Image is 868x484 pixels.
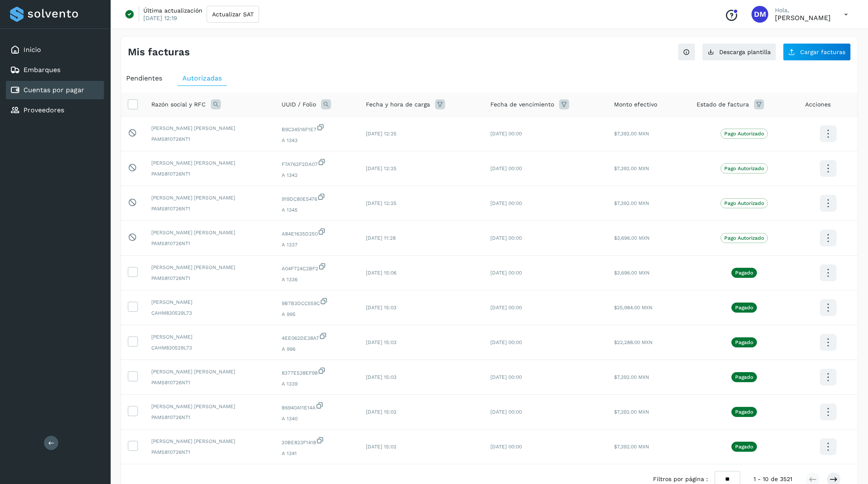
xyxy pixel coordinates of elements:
span: [DATE] 00:00 [490,339,522,345]
span: A04F724C2BF2 [282,262,352,272]
p: Pagado [735,339,753,345]
span: [DATE] 15:03 [366,374,396,380]
span: [DATE] 12:25 [366,166,396,171]
span: A 1337 [282,241,352,248]
p: Diego Muriel Perez [775,14,831,22]
span: CAHM830529L73 [151,309,268,317]
span: PAMS810726NT1 [151,240,268,247]
span: Actualizar SAT [212,11,254,17]
div: Inicio [6,41,104,59]
button: Actualizar SAT [207,6,259,23]
span: [DATE] 15:06 [366,270,396,276]
span: Filtros por página : [653,475,708,484]
span: $7,392.00 MXN [614,200,649,206]
span: Razón social y RFC [151,100,206,109]
span: [DATE] 00:00 [490,374,522,380]
span: Acciones [805,100,831,109]
span: 1 - 10 de 3521 [754,475,792,484]
span: Estado de factura [697,100,749,109]
span: PAMS810726NT1 [151,205,268,212]
span: [DATE] 15:02 [366,409,396,415]
span: [DATE] 12:25 [366,200,396,206]
div: Embarques [6,61,104,79]
span: A84E1635D250 [282,228,352,238]
span: [DATE] 15:02 [366,444,396,450]
span: [PERSON_NAME] [PERSON_NAME] [151,264,268,271]
span: [PERSON_NAME] [PERSON_NAME] [151,229,268,236]
span: F7A762F2DA07 [282,158,352,168]
a: Inicio [23,46,41,54]
span: PAMS810726NT1 [151,170,268,178]
p: Pago Autorizado [724,166,764,171]
span: $7,392.00 MXN [614,374,649,380]
span: CAHM830529L73 [151,344,268,352]
span: [DATE] 00:00 [490,270,522,276]
a: Embarques [23,66,60,74]
span: [DATE] 00:00 [490,305,522,311]
span: PAMS810726NT1 [151,135,268,143]
span: B6940A11E14A [282,401,352,412]
span: A 1340 [282,415,352,422]
span: [PERSON_NAME] [151,298,268,306]
span: A 1341 [282,450,352,457]
span: $3,696.00 MXN [614,235,650,241]
span: [DATE] 00:00 [490,200,522,206]
span: $3,696.00 MXN [614,270,650,276]
span: $7,392.00 MXN [614,409,649,415]
span: $7,392.00 MXN [614,444,649,450]
p: Pagado [735,374,753,380]
p: Pago Autorizado [724,200,764,206]
span: UUID / Folio [282,100,316,109]
span: [PERSON_NAME] [PERSON_NAME] [151,437,268,445]
span: [DATE] 15:03 [366,305,396,311]
div: Cuentas por pagar [6,81,104,99]
span: [PERSON_NAME] [PERSON_NAME] [151,159,268,167]
p: [DATE] 12:19 [143,14,177,22]
span: [DATE] 15:03 [366,339,396,345]
span: 919DC80E5476 [282,193,352,203]
span: [DATE] 00:00 [490,235,522,241]
p: Pagado [735,305,753,311]
span: PAMS810726NT1 [151,274,268,282]
a: Proveedores [23,106,64,114]
p: Pago Autorizado [724,235,764,241]
span: [DATE] 00:00 [490,444,522,450]
span: A 1336 [282,276,352,283]
span: $7,392.00 MXN [614,166,649,171]
span: PAMS810726NT1 [151,414,268,421]
p: Pagado [735,409,753,415]
span: [DATE] 12:25 [366,131,396,137]
span: $25,984.00 MXN [614,305,653,311]
span: Descarga plantilla [719,49,771,55]
a: Descarga plantilla [702,43,776,61]
span: 8377E538EF98 [282,367,352,377]
p: Pagado [735,270,753,276]
span: A 1342 [282,171,352,179]
span: A 1345 [282,206,352,214]
span: [DATE] 00:00 [490,166,522,171]
p: Pagado [735,444,753,450]
span: Pendientes [126,74,162,82]
span: Cargar facturas [800,49,845,55]
a: Cuentas por pagar [23,86,84,94]
span: Monto efectivo [614,100,657,109]
span: [DATE] 11:28 [366,235,396,241]
span: A 1343 [282,137,352,144]
span: [PERSON_NAME] [PERSON_NAME] [151,124,268,132]
span: A 996 [282,345,352,353]
span: A 995 [282,311,352,318]
p: Pago Autorizado [724,131,764,137]
span: [PERSON_NAME] [151,333,268,341]
span: $7,392.00 MXN [614,131,649,137]
span: 20BE823F1418 [282,436,352,446]
div: Proveedores [6,101,104,119]
span: [DATE] 00:00 [490,409,522,415]
span: PAMS810726NT1 [151,379,268,386]
span: Fecha y hora de carga [366,100,430,109]
button: Cargar facturas [783,43,851,61]
span: [PERSON_NAME] [PERSON_NAME] [151,194,268,202]
span: PAMS810726NT1 [151,448,268,456]
h4: Mis facturas [128,46,190,58]
span: A 1339 [282,380,352,388]
span: 9B7B3DCC559C [282,297,352,307]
